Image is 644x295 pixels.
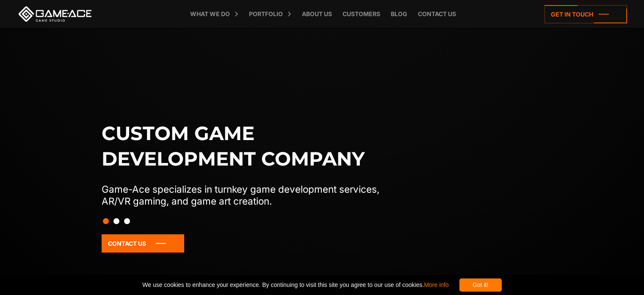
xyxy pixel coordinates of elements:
[113,214,119,228] button: Slide 2
[124,214,130,228] button: Slide 3
[142,278,448,292] span: We use cookies to enhance your experience. By continuing to visit this site you agree to our use ...
[424,281,448,288] a: More info
[102,121,397,171] h1: Custom game development company
[544,5,627,23] a: Get in touch
[103,214,109,228] button: Slide 1
[102,234,184,253] a: Contact Us
[102,183,397,207] p: Game-Ace specializes in turnkey game development services, AR/VR gaming, and game art creation.
[459,278,502,292] div: Got it!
